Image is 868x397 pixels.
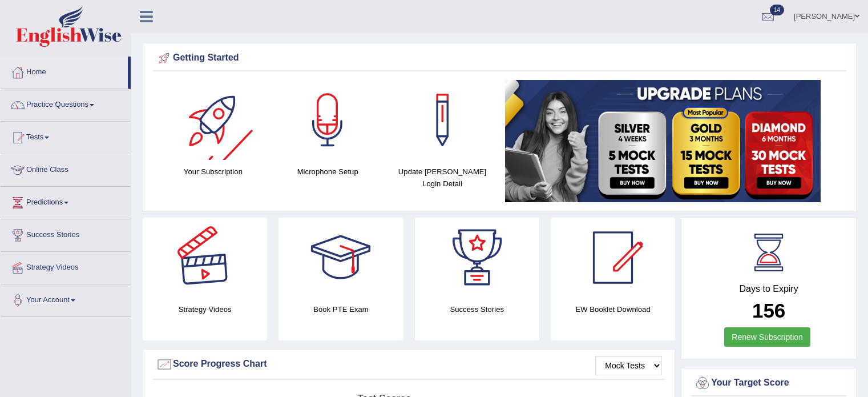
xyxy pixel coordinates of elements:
div: Your Target Score [694,375,843,392]
div: Getting Started [156,50,843,67]
h4: Your Subscription [162,166,265,178]
a: Renew Subscription [724,327,810,347]
h4: Success Stories [415,303,539,315]
a: Practice Questions [1,89,131,118]
span: 14 [770,5,784,15]
a: Tests [1,122,131,150]
a: Success Stories [1,219,131,248]
h4: Days to Expiry [694,284,843,294]
h4: EW Booklet Download [551,303,675,315]
b: 156 [752,299,785,322]
h4: Update [PERSON_NAME] Login Detail [391,166,494,190]
a: Home [1,57,128,85]
a: Strategy Videos [1,252,131,280]
h4: Book PTE Exam [278,303,403,315]
a: Your Account [1,284,131,313]
a: Online Class [1,154,131,183]
h4: Strategy Videos [143,303,267,315]
img: small5.jpg [505,80,821,202]
h4: Microphone Setup [276,166,380,178]
div: Score Progress Chart [156,356,662,373]
a: Predictions [1,187,131,215]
